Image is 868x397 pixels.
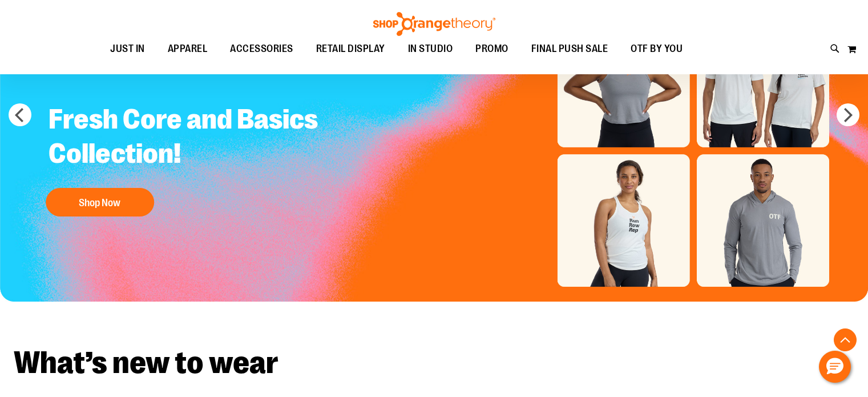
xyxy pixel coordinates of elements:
[46,188,154,216] button: Shop Now
[316,36,385,62] span: RETAIL DISPLAY
[631,36,683,62] span: OTF BY YOU
[475,36,508,62] span: PROMO
[40,94,344,182] h2: Fresh Core and Basics Collection!
[619,36,694,62] a: OTF BY YOU
[219,36,305,62] a: ACCESSORIES
[168,36,208,62] span: APPAREL
[531,36,608,62] span: FINAL PUSH SALE
[230,36,293,62] span: ACCESSORIES
[834,328,857,351] button: Back To Top
[397,36,465,62] a: IN STUDIO
[464,36,520,62] a: PROMO
[837,103,859,126] button: next
[110,36,145,62] span: JUST IN
[372,12,497,36] img: Shop Orangetheory
[9,103,31,126] button: prev
[156,36,219,62] a: APPAREL
[819,351,851,383] button: Hello, have a question? Let’s chat.
[99,36,156,62] a: JUST IN
[14,347,854,379] h2: What’s new to wear
[408,36,453,62] span: IN STUDIO
[305,36,397,62] a: RETAIL DISPLAY
[520,36,620,62] a: FINAL PUSH SALE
